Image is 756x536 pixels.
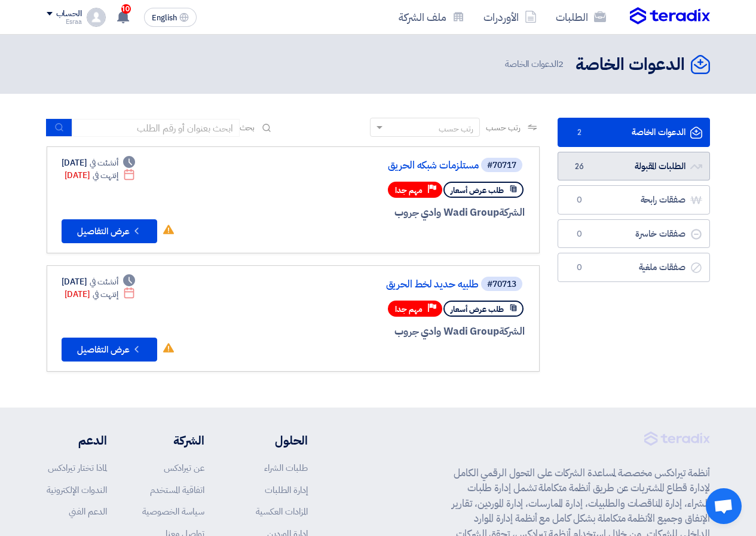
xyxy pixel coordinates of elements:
[62,338,157,362] button: عرض التفاصيل
[573,161,587,173] span: 26
[558,185,710,215] a: صفقات رابحة0
[706,488,742,524] div: Open chat
[264,461,308,474] a: طلبات الشراء
[72,119,240,137] input: ابحث بعنوان أو رقم الطلب
[69,505,107,518] a: الدعم الفني
[486,121,520,134] span: رتب حسب
[48,461,107,474] a: لماذا تختار تيرادكس
[499,324,525,339] span: الشركة
[93,288,118,301] span: إنتهت في
[474,3,546,31] a: الأوردرات
[265,483,308,497] a: إدارة الطلبات
[451,185,504,196] span: طلب عرض أسعار
[87,8,106,27] img: profile_test.png
[93,169,118,182] span: إنتهت في
[395,185,423,196] span: مهم جدا
[152,14,177,22] span: English
[47,431,107,449] li: الدعم
[142,431,204,449] li: الشركة
[62,219,157,243] button: عرض التفاصيل
[240,431,308,449] li: الحلول
[451,304,504,315] span: طلب عرض أسعار
[573,228,587,240] span: 0
[56,9,82,19] div: الحساب
[389,3,474,31] a: ملف الشركة
[240,279,479,290] a: طلبيه حديد لخط الحريق
[47,483,107,497] a: الندوات الإلكترونية
[121,4,131,14] span: 10
[499,205,525,220] span: الشركة
[505,57,566,71] span: الدعوات الخاصة
[573,262,587,274] span: 0
[395,304,423,315] span: مهم جدا
[144,8,197,27] button: English
[65,288,136,301] div: [DATE]
[573,127,587,139] span: 2
[573,194,587,206] span: 0
[558,253,710,282] a: صفقات ملغية0
[630,7,710,25] img: Teradix logo
[558,219,710,249] a: صفقات خاسرة0
[62,275,136,288] div: [DATE]
[558,152,710,181] a: الطلبات المقبولة26
[150,483,204,497] a: اتفاقية المستخدم
[240,160,479,171] a: مستلزمات شبكه الحريق
[240,121,255,134] span: بحث
[90,157,118,169] span: أنشئت في
[576,53,685,76] h2: الدعوات الخاصة
[558,118,710,147] a: الدعوات الخاصة2
[47,19,82,25] div: Esraa
[164,461,204,474] a: عن تيرادكس
[237,324,525,339] div: Wadi Group وادي جروب
[487,161,516,170] div: #70717
[65,169,136,182] div: [DATE]
[90,275,118,288] span: أنشئت في
[439,122,473,135] div: رتب حسب
[546,3,616,31] a: الطلبات
[558,57,564,71] span: 2
[62,157,136,169] div: [DATE]
[256,505,308,518] a: المزادات العكسية
[237,205,525,220] div: Wadi Group وادي جروب
[487,280,516,289] div: #70713
[142,505,204,518] a: سياسة الخصوصية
